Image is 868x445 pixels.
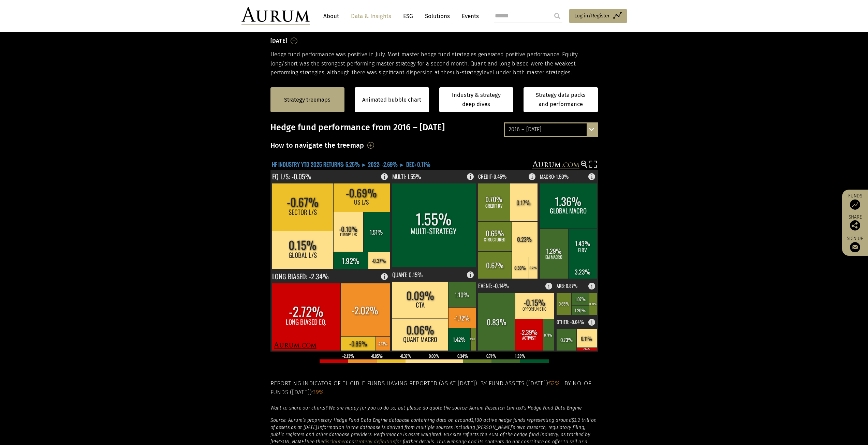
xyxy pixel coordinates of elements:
img: Aurum [241,7,310,25]
em: 3,100 active hedge funds representing around [471,417,572,423]
span: 39% [313,389,324,396]
a: Industry & strategy deep dives [439,87,514,112]
span: sub-strategy [450,69,482,76]
a: ESG [400,10,416,23]
em: and [346,439,354,445]
input: Submit [550,9,564,23]
h3: Hedge fund performance from 2016 – [DATE] [270,122,598,133]
h5: Reporting indicator of eligible funds having reported (as at [DATE]). By fund assets ([DATE]): . ... [270,379,598,397]
img: Sign up to our newsletter [850,242,860,252]
a: Solutions [422,10,453,23]
a: Data & Insights [348,10,395,23]
a: Log in/Register [569,9,627,23]
h3: How to navigate the treemap [270,139,364,151]
a: Strategy treemaps [284,95,330,104]
div: Share [845,215,865,231]
span: 52% [549,380,560,387]
p: Hedge fund performance was positive in July. Most master hedge fund strategies generated positive... [270,50,598,77]
a: Funds [845,193,865,210]
h3: [DATE] [270,36,288,46]
em: Information in the database is derived from multiple sources including [PERSON_NAME]’s own resear... [270,425,590,445]
div: 2016 – [DATE] [505,123,597,136]
a: strategy definition [354,439,395,445]
span: Log in/Register [574,12,610,20]
a: Sign up [845,236,865,252]
em: Want to share our charts? We are happy for you to do so, but please do quote the source: Aurum Re... [270,405,582,411]
a: disclaimer [323,439,346,445]
em: $3.2 trillion of assets as at [DATE] [270,417,597,430]
a: Animated bubble chart [362,95,421,104]
img: Access Funds [850,199,860,210]
a: About [320,10,342,23]
em: . [317,425,318,430]
em: See the [307,439,323,445]
img: Share this post [850,220,860,231]
em: Source: Aurum’s proprietary Hedge Fund Data Engine database containing data on around [270,417,471,423]
a: Strategy data packs and performance [524,87,598,112]
a: Events [458,10,479,23]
